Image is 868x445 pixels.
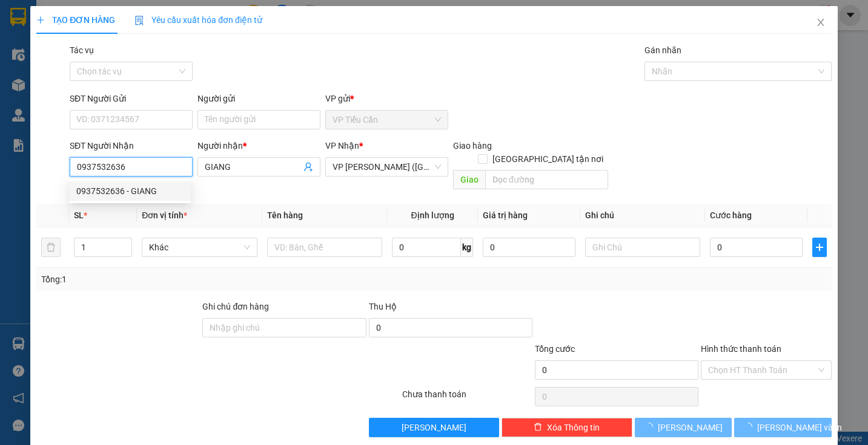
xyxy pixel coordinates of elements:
div: SĐT Người Nhận [70,139,193,152]
span: VP Tiểu Cần [333,111,441,129]
span: [PERSON_NAME] và In [757,421,842,434]
button: deleteXóa Thông tin [502,418,632,437]
span: Giao hàng [453,141,492,151]
span: Tên hàng [267,210,303,220]
label: Ghi chú đơn hàng [202,302,269,311]
input: Dọc đường [485,170,608,189]
input: Ghi Chú [585,238,700,257]
div: Chưa thanh toán [401,388,534,409]
div: 0937532636 - GIANG [76,184,184,198]
label: Tác vụ [70,45,94,55]
th: Ghi chú [580,204,705,227]
label: Gán nhãn [644,45,681,55]
span: loading [744,423,757,431]
span: up [122,240,129,247]
span: TẠO ĐƠN HÀNG [36,15,115,25]
button: plus [812,238,827,257]
span: plus [36,16,45,24]
span: Giá trị hàng [483,210,528,220]
span: [GEOGRAPHIC_DATA] tận nơi [488,152,608,166]
div: Tổng: 1 [41,273,336,286]
span: Tổng cước [535,344,575,354]
span: [PERSON_NAME] [658,421,723,434]
button: [PERSON_NAME] [635,418,732,437]
span: Đơn vị tính [142,210,187,220]
span: Decrease Value [118,247,131,256]
span: SL [74,210,84,220]
span: Xóa Thông tin [547,421,600,434]
span: close [816,18,826,27]
img: icon [134,16,144,25]
span: Increase Value [118,238,131,247]
span: plus [813,242,826,252]
input: VD: Bàn, Ghế [267,238,382,257]
button: Close [804,6,838,40]
label: Hình thức thanh toán [701,344,781,354]
input: Ghi chú đơn hàng [202,318,366,337]
span: delete [534,423,542,432]
div: Người nhận [197,139,320,152]
span: Yêu cầu xuất hóa đơn điện tử [134,15,262,25]
span: Giao [453,170,485,189]
span: VP Trần Phú (Hàng) [333,158,441,176]
button: [PERSON_NAME] và In [734,418,832,437]
span: down [122,248,129,256]
div: 0937532636 - GIANG [69,181,191,201]
div: SĐT Người Gửi [70,92,193,105]
span: Thu Hộ [369,302,397,311]
input: 0 [483,238,575,257]
span: Khác [149,238,250,256]
span: loading [644,423,658,431]
div: Người gửi [197,92,320,105]
span: Cước hàng [710,210,752,220]
div: VP gửi [325,92,448,105]
span: Định lượng [411,210,454,220]
span: [PERSON_NAME] [402,421,466,434]
span: kg [461,238,473,257]
span: VP Nhận [325,141,359,151]
button: [PERSON_NAME] [369,418,499,437]
span: user-add [303,162,313,172]
button: delete [41,238,61,257]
